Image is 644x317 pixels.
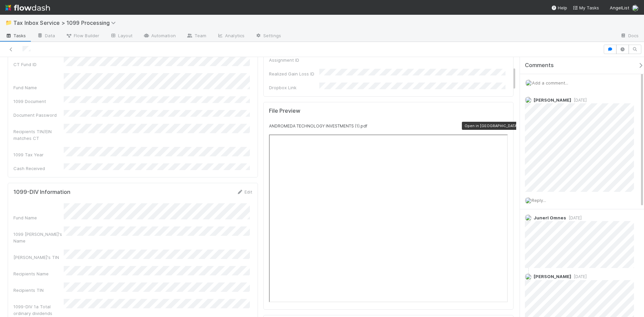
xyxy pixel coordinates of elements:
[5,32,26,39] span: Tasks
[269,84,319,91] div: Dropbox Link
[532,198,546,203] span: Reply...
[269,123,367,128] small: ANDROMEDA TECHNOLOGY INVESTMENTS (1).pdf
[573,4,599,11] a: My Tasks
[269,108,300,114] h5: File Preview
[13,189,70,196] h5: 1099-DIV Information
[5,2,50,13] img: logo-inverted-e16ddd16eac7371096b0.svg
[269,50,319,63] div: Manual Action Assignment ID
[534,97,571,103] span: [PERSON_NAME]
[573,5,599,10] span: My Tasks
[632,5,639,11] img: avatar_e41e7ae5-e7d9-4d8d-9f56-31b0d7a2f4fd.png
[534,215,566,220] span: Junerl Omnes
[32,31,60,42] a: Data
[566,215,582,220] span: [DATE]
[181,31,212,42] a: Team
[105,31,138,42] a: Layout
[13,287,64,294] div: Recipients TIN
[13,84,64,91] div: Fund Name
[13,98,64,105] div: 1099 Document
[525,97,532,103] img: avatar_cfa6ccaa-c7d9-46b3-b608-2ec56ecf97ad.png
[13,214,64,221] div: Fund Name
[525,197,532,204] img: avatar_e41e7ae5-e7d9-4d8d-9f56-31b0d7a2f4fd.png
[13,151,64,158] div: 1099 Tax Year
[13,165,64,172] div: Cash Received
[13,254,64,261] div: [PERSON_NAME]'s TIN
[13,128,64,142] div: Recipients TIN/EIN matches CT
[66,32,99,39] span: Flow Builder
[13,112,64,118] div: Document Password
[60,31,105,42] a: Flow Builder
[13,270,64,277] div: Recipients Name
[13,303,64,317] div: 1099-DIV 1a Total ordinary dividends
[269,70,319,77] div: Realized Gain Loss ID
[212,31,250,42] a: Analytics
[525,273,532,280] img: avatar_cfa6ccaa-c7d9-46b3-b608-2ec56ecf97ad.png
[525,214,532,221] img: avatar_de77a991-7322-4664-a63d-98ba485ee9e0.png
[610,5,629,10] span: AngelList
[571,98,587,103] span: [DATE]
[534,274,571,279] span: [PERSON_NAME]
[615,31,644,42] a: Docs
[236,189,252,195] a: Edit
[138,31,181,42] a: Automation
[532,80,568,86] span: Add a comment...
[13,231,64,244] div: 1099 [PERSON_NAME]'s Name
[250,31,286,42] a: Settings
[551,4,567,11] div: Help
[571,274,587,279] span: [DATE]
[13,19,119,26] span: Tax Inbox Service > 1099 Processing
[525,80,532,86] img: avatar_e41e7ae5-e7d9-4d8d-9f56-31b0d7a2f4fd.png
[525,62,554,69] span: Comments
[5,20,12,25] span: 📁
[13,61,64,68] div: CT Fund ID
